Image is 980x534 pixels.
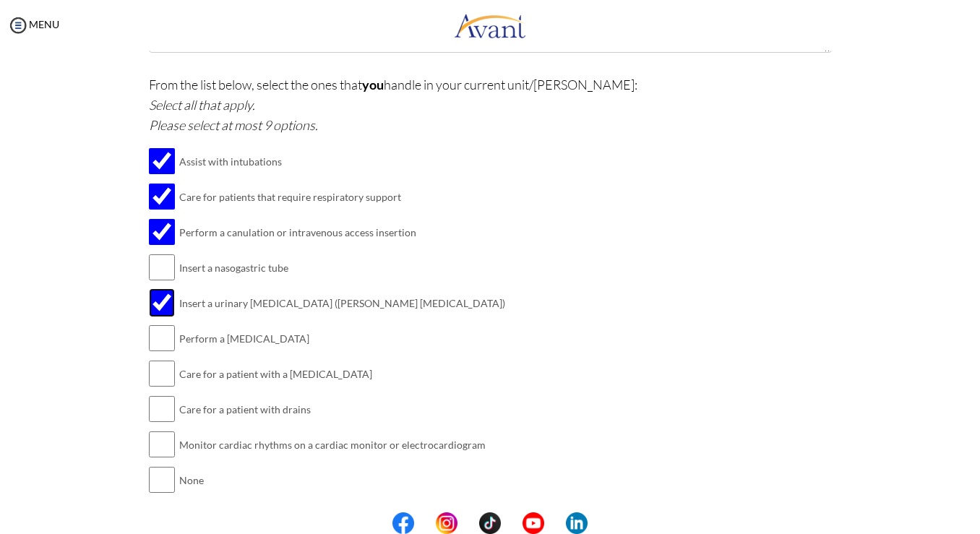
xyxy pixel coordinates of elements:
[149,74,832,135] p: From the list below, select the ones that handle in your current unit/[PERSON_NAME]:
[179,462,505,498] td: None
[179,356,505,392] td: Care for a patient with a [MEDICAL_DATA]
[501,512,523,534] img: blank.png
[544,512,566,534] img: blank.png
[454,4,526,47] img: logo.png
[7,14,29,36] img: icon-menu.png
[179,215,505,250] td: Perform a canulation or intravenous access insertion
[179,321,505,356] td: Perform a [MEDICAL_DATA]
[479,512,501,534] img: tt.png
[179,144,505,179] td: Assist with intubations
[7,18,59,30] a: MENU
[436,512,457,534] img: in.png
[457,512,479,534] img: blank.png
[392,512,414,534] img: fb.png
[414,512,436,534] img: blank.png
[179,392,505,427] td: Care for a patient with drains
[179,285,505,321] td: Insert a urinary [MEDICAL_DATA] ([PERSON_NAME] [MEDICAL_DATA])
[179,179,505,215] td: Care for patients that require respiratory support
[179,250,505,285] td: Insert a nasogastric tube
[566,512,588,534] img: li.png
[523,512,544,534] img: yt.png
[149,97,318,133] i: Select all that apply. Please select at most 9 options.
[179,427,505,462] td: Monitor cardiac rhythms on a cardiac monitor or electrocardiogram
[362,77,384,92] b: you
